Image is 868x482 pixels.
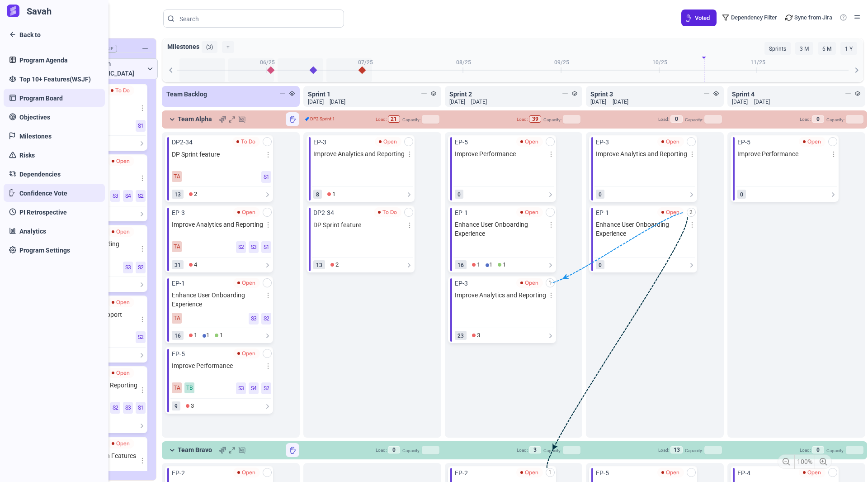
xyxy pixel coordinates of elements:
[108,439,134,449] div: Open
[108,368,134,378] div: Open
[136,402,146,414] div: S1
[249,382,259,394] div: S4
[455,291,549,308] span: Improve Analytics and Reporting
[238,115,246,124] span: hangout_video_off
[657,468,684,477] div: Open
[123,262,133,273] div: S3
[238,208,255,216] div: Open
[261,313,271,325] div: S2
[652,58,667,67] div: 10/25
[374,207,401,217] div: To Do
[172,291,266,309] span: Enhance User Onboarding Experience
[812,446,824,453] span: 0
[189,260,197,269] span: Todo
[136,331,146,343] div: S2
[232,137,260,147] div: To Do
[658,448,669,453] label: Load:
[179,14,337,24] input: Search
[516,278,543,288] div: Open
[208,44,211,50] span: 3
[330,260,339,269] span: Todo
[737,468,750,477] span: EP-4
[516,207,543,217] div: Open
[27,5,52,18] span: Savah
[596,260,604,269] span: Child Story Points
[737,149,832,167] span: Improve Performance
[172,331,184,340] span: Child Story Points
[5,4,107,18] a: Savah
[123,402,133,414] div: S3
[112,157,130,165] div: Open
[596,190,604,199] span: Child Story Points
[112,369,130,377] div: Open
[836,9,851,26] a: help
[662,208,679,216] div: Open
[184,382,194,393] div: TB
[613,98,628,106] span: [DATE]
[376,117,387,122] label: Load:
[308,91,330,98] span: Sprint 1
[236,382,246,394] div: S3
[172,150,266,167] span: DP Sprint feature
[172,171,182,182] div: TA
[554,58,569,67] div: 09/25
[658,117,669,122] label: Load:
[4,203,105,221] a: PI Retrospective
[310,114,335,124] span: DP2 Sprint 1
[4,241,105,259] a: Program Settings
[737,138,750,147] span: EP-5
[823,439,868,482] div: Chat Widget
[516,137,543,147] div: Open
[689,208,693,217] span: Dependencies
[249,241,259,253] div: S3
[402,448,420,453] label: Capacity:
[172,361,266,378] span: Improve Performance
[529,115,541,123] span: 39
[800,448,811,453] label: Load:
[670,115,683,123] span: 0
[516,468,543,477] div: Open
[379,138,397,146] div: Open
[455,138,468,147] span: EP-5
[548,468,552,477] span: Dependencies
[590,91,613,98] span: Sprint 3
[172,382,182,393] div: TA
[449,98,465,106] span: [DATE]
[186,401,194,410] span: Todo
[455,190,463,199] span: Child Story Points
[596,138,609,147] span: EP-3
[4,222,105,240] a: Analytics
[818,42,836,55] button: 6 M
[19,208,67,217] span: PI Retrospective
[233,348,260,358] div: Open
[110,190,120,202] div: S3
[685,448,703,453] label: Capacity:
[548,279,552,288] span: Dependencies
[261,241,271,253] div: S1
[19,151,35,160] span: Risks
[172,468,185,477] span: EP-2
[172,138,193,147] span: DP2-34
[19,189,67,198] span: Confidence Vote
[563,446,580,454] input: Capacity:
[521,208,538,216] div: Open
[422,115,439,124] input: Capacity:
[313,208,334,217] span: DP2-34
[455,149,549,167] span: Improve Performance
[457,58,472,67] div: 08/25
[112,298,130,306] div: Open
[172,220,266,237] span: Improve Analytics and Reporting
[388,115,400,123] span: 21
[662,468,679,477] div: Open
[611,58,709,67] div: Oct 2025
[699,53,709,62] span: arrow_drop_up
[543,117,561,122] label: Capacity:
[305,117,309,121] img: jiraIcon
[203,331,209,340] span: In Progress
[313,260,325,269] span: Child Story Points
[233,207,260,217] div: Open
[388,446,400,453] span: 0
[472,260,480,269] span: Todo
[662,138,679,146] div: Open
[178,115,217,124] span: Team Alpha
